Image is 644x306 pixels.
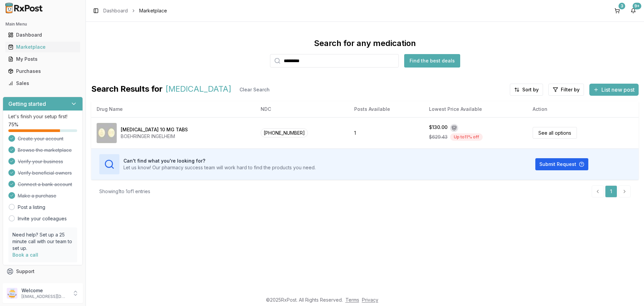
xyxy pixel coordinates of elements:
a: Terms [345,297,359,303]
span: [PHONE_NUMBER] [261,128,308,137]
span: Verify beneficial owners [18,170,72,176]
a: Privacy [362,297,378,303]
button: Purchases [3,66,83,77]
button: Sort by [510,84,543,96]
p: Let's finish your setup first! [8,113,77,120]
p: Let us know! Our pharmacy success team will work hard to find the products you need. [123,164,316,171]
button: Submit Request [535,158,588,170]
div: Showing 1 to 1 of 1 entries [99,188,150,195]
iframe: Intercom live chat [621,283,637,299]
h3: Can't find what you're looking for? [123,158,316,164]
p: Welcome [21,287,68,294]
a: Book a call [12,252,38,258]
a: My Posts [5,53,80,65]
nav: breadcrumb [103,7,167,14]
nav: pagination [592,185,631,198]
span: [MEDICAL_DATA] [165,84,231,96]
div: 9+ [633,3,641,9]
div: [MEDICAL_DATA] 10 MG TABS [121,126,188,133]
div: Up to 11 % off [450,133,483,141]
a: Sales [5,77,80,89]
a: Invite your colleagues [18,215,67,222]
span: List new post [601,86,635,94]
a: Purchases [5,65,80,77]
button: 9+ [628,5,639,16]
button: Sales [3,78,83,89]
span: Feedback [16,280,39,287]
button: Clear Search [234,84,275,96]
a: See all options [533,127,577,139]
div: 3 [619,3,625,9]
button: Filter by [548,84,584,96]
a: Dashboard [5,29,80,41]
span: Sort by [522,86,539,93]
span: Marketplace [139,7,167,14]
a: Dashboard [103,7,128,14]
h3: Getting started [8,100,46,108]
td: 1 [349,117,424,148]
button: Marketplace [3,42,83,52]
p: [EMAIL_ADDRESS][DOMAIN_NAME] [21,294,68,299]
a: List new post [589,87,639,94]
div: Marketplace [8,44,77,50]
p: Need help? Set up a 25 minute call with our team to set up. [12,231,73,252]
button: Find the best deals [404,54,460,68]
div: BOEHRINGER INGELHEIM [121,133,188,140]
a: Marketplace [5,41,80,53]
span: Browse the marketplace [18,147,72,154]
h2: Main Menu [5,21,80,27]
span: Filter by [561,86,580,93]
div: $130.00 [429,124,447,132]
button: List new post [589,84,639,96]
a: 1 [605,185,617,198]
a: Post a listing [18,204,45,211]
th: Lowest Price Available [424,101,527,117]
div: My Posts [8,56,77,62]
th: Drug Name [91,101,255,117]
button: Feedback [3,277,83,290]
button: Support [3,265,83,277]
div: Dashboard [8,32,77,38]
span: $629.43 [429,134,447,140]
th: Action [527,101,639,117]
div: Sales [8,80,77,87]
span: Connect a bank account [18,181,72,188]
div: Search for any medication [314,38,416,49]
th: Posts Available [349,101,424,117]
span: 75 % [8,121,18,128]
span: Verify your business [18,158,63,165]
button: 3 [612,5,623,16]
div: Purchases [8,68,77,75]
img: RxPost Logo [3,3,46,13]
span: Search Results for [91,84,163,96]
span: Make a purchase [18,192,56,199]
th: NDC [255,101,348,117]
span: Create your account [18,135,63,142]
button: My Posts [3,54,83,64]
button: Dashboard [3,30,83,40]
img: Jardiance 10 MG TABS [97,123,117,143]
img: User avatar [7,288,17,299]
